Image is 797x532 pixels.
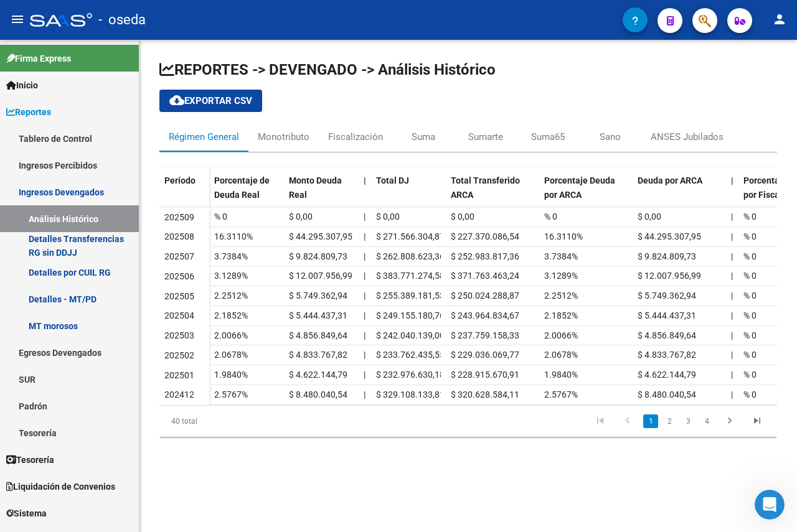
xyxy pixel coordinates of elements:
span: | [364,231,365,241]
datatable-header-cell: Monto Deuda Real [284,167,359,220]
span: - oseda [98,6,146,34]
span: 2.0678% [214,350,248,360]
div: Suma [412,130,435,144]
span: | [731,291,733,301]
span: $ 8.480.040,54 [638,390,696,399]
span: $ 4.856.849,64 [638,330,696,340]
span: 202502 [164,350,194,360]
span: 202412 [164,390,194,399]
span: % 0 [743,370,757,380]
span: $ 0,00 [376,212,400,222]
span: 202507 [164,251,194,261]
mat-icon: cloud_download [169,93,184,108]
span: Liquidación de Convenios [6,480,115,493]
span: 2.5767% [214,390,248,399]
div: 40 total [159,406,281,437]
span: 2.2512% [214,291,248,301]
datatable-header-cell: | [359,167,371,220]
span: $ 232.976.630,18 [376,370,445,380]
h1: REPORTES -> DEVENGADO -> Análisis Histórico [159,60,777,80]
span: $ 5.444.437,31 [289,310,347,320]
span: Inicio [6,78,38,92]
span: $ 4.622.144,79 [289,370,347,380]
span: $ 255.389.181,53 [376,291,445,301]
span: $ 5.749.362,94 [638,291,696,301]
span: Porcentaje de Deuda Real [214,175,270,200]
span: | [731,231,733,241]
div: ANSES Jubilados [651,130,724,144]
span: Período [164,175,196,185]
span: Exportar CSV [169,95,252,106]
span: $ 12.007.956,99 [638,271,701,281]
span: % 0 [743,330,757,340]
span: | [364,271,365,281]
a: go to next page [718,414,742,428]
span: 2.0066% [544,330,578,340]
span: Deuda por ARCA [638,175,702,185]
iframe: Intercom live chat [755,490,785,520]
a: 3 [681,414,696,428]
li: page 3 [679,411,697,432]
span: 2.1852% [214,310,248,320]
span: | [364,350,365,360]
datatable-header-cell: Porcentaje de Deuda Real [209,167,284,220]
span: Monto Deuda Real [289,175,342,200]
span: $ 262.808.623,36 [376,251,445,261]
a: go to previous page [616,414,639,428]
span: 3.7384% [544,251,578,261]
span: | [731,310,733,320]
a: 1 [643,414,658,428]
span: $ 242.040.139,00 [376,330,445,340]
span: Total DJ [376,175,409,185]
span: $ 229.036.069,77 [451,350,519,360]
span: % 0 [743,271,757,281]
span: $ 4.856.849,64 [289,330,347,340]
li: page 2 [660,411,679,432]
span: $ 9.824.809,73 [289,251,347,261]
span: $ 252.983.817,36 [451,251,519,261]
span: % 0 [743,251,757,261]
span: $ 237.759.158,33 [451,330,519,340]
span: | [364,370,365,380]
span: $ 228.915.670,91 [451,370,519,380]
span: % 0 [743,212,757,222]
a: go to last page [745,414,769,428]
span: $ 4.833.767,82 [638,350,696,360]
span: | [731,212,733,222]
span: 202504 [164,310,194,320]
span: | [731,330,733,340]
a: 2 [662,414,677,428]
span: $ 0,00 [451,212,474,222]
span: 2.0678% [544,350,578,360]
a: 4 [699,414,714,428]
span: $ 5.444.437,31 [638,310,696,320]
span: % 0 [544,212,557,222]
mat-icon: menu [10,12,25,27]
span: $ 250.024.288,87 [451,291,519,301]
mat-icon: person [772,12,787,27]
div: Sano [600,130,621,144]
span: | [364,310,365,320]
datatable-header-cell: Período [159,167,209,220]
a: go to first page [588,414,612,428]
span: $ 12.007.956,99 [289,271,352,281]
span: | [364,175,366,185]
span: $ 5.749.362,94 [289,291,347,301]
span: $ 44.295.307,95 [638,231,701,241]
span: $ 329.108.133,81 [376,390,445,399]
li: page 4 [697,411,716,432]
span: % 0 [743,291,757,301]
span: Sistema [6,506,47,520]
span: Total Transferido ARCA [451,175,520,200]
span: 16.3110% [544,231,583,241]
span: $ 227.370.086,54 [451,231,519,241]
span: | [364,251,365,261]
span: | [364,390,365,399]
span: Tesorería [6,453,54,467]
span: 1.9840% [544,370,578,380]
datatable-header-cell: Total DJ [371,167,446,220]
span: % 0 [743,231,757,241]
div: Sumarte [468,130,503,144]
span: 202501 [164,370,194,380]
span: | [731,251,733,261]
